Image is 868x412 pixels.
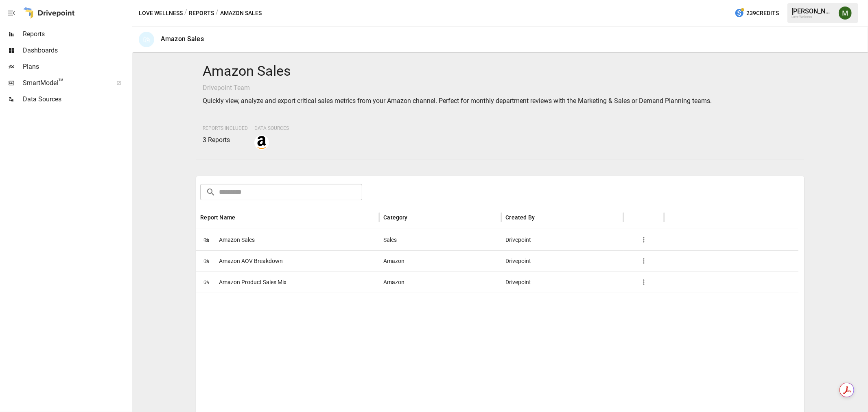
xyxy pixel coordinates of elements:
img: Meredith Lacasse [839,7,852,20]
span: Reports Included [203,125,248,131]
div: / [184,8,187,18]
button: Love Wellness [139,8,183,18]
span: Plans [23,62,130,72]
div: Report Name [200,214,235,221]
div: Love Wellness [791,15,834,19]
span: Data Sources [23,94,130,104]
span: 🛍 [200,234,212,246]
div: Category [383,214,407,221]
span: ™ [58,77,64,87]
div: / [216,8,219,18]
p: Quickly view, analyze and export critical sales metrics from your Amazon channel. Perfect for mon... [203,96,797,106]
div: Sales [379,229,501,250]
button: Sort [536,212,547,223]
div: Amazon Sales [161,35,204,43]
p: 3 Reports [203,135,248,145]
span: Amazon AOV Breakdown [219,251,283,272]
span: Amazon Product Sales Mix [219,272,286,293]
span: Dashboards [23,46,130,55]
div: [PERSON_NAME] [791,7,834,15]
img: amazon [255,136,268,149]
button: 239Credits [731,6,782,21]
div: Drivepoint [501,229,623,250]
h4: Amazon Sales [203,63,797,80]
div: Amazon [379,250,501,272]
span: Data Sources [254,125,289,131]
span: 239 Credits [746,8,779,18]
div: Drivepoint [501,272,623,293]
span: 🛍 [200,255,212,267]
button: Sort [409,212,420,223]
span: 🛍 [200,276,212,288]
span: Reports [23,29,130,39]
div: Drivepoint [501,250,623,272]
span: SmartModel [23,78,107,88]
p: Drivepoint Team [203,83,797,93]
div: Amazon [379,272,501,293]
span: Amazon Sales [219,230,255,250]
div: Created By [505,214,535,221]
button: Sort [236,212,247,223]
button: Meredith Lacasse [834,2,857,24]
div: 🛍 [139,32,154,47]
button: Reports [189,8,214,18]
